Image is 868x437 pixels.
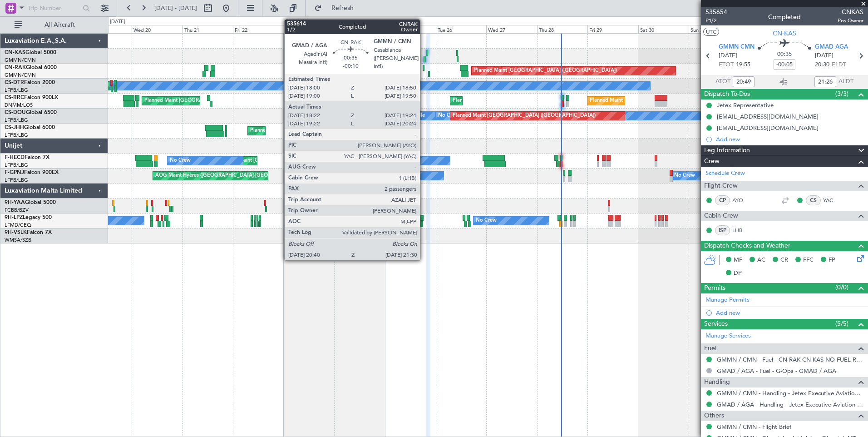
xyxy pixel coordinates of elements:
a: CS-DOUGlobal 6500 [5,110,57,115]
a: AYO [732,196,753,204]
a: GMMN / CMN - Fuel - CN-RAK CN-KAS NO FUEL REQUIRED GMMN / CMN [717,356,863,363]
div: Planned Maint [GEOGRAPHIC_DATA] ([GEOGRAPHIC_DATA]) [453,94,596,108]
span: CR [780,256,788,265]
span: (0/0) [835,283,848,292]
span: 535654 [705,7,727,17]
span: [DATE] [815,51,833,60]
a: Manage Permits [705,296,750,305]
div: Add new [716,309,863,317]
div: Planned Maint [GEOGRAPHIC_DATA] ([GEOGRAPHIC_DATA]) [590,94,733,108]
a: GMMN / CMN - Flight Brief [717,423,791,431]
span: 20:30 [815,60,829,70]
a: WMSA/SZB [5,237,31,243]
div: Sat 23 [284,25,335,33]
span: Refresh [324,5,362,11]
div: No Crew [674,169,695,183]
div: Thu 28 [537,25,588,33]
span: FFC [803,256,814,265]
a: 9H-VSLKFalcon 7X [5,230,52,235]
input: Trip Number [28,1,80,15]
div: Fri 22 [233,25,284,33]
a: 9H-LPZLegacy 500 [5,215,52,220]
span: CN-RAK [5,65,26,70]
span: 9H-YAA [5,200,25,205]
input: --:-- [814,76,836,87]
div: Completed [768,12,801,22]
span: Permits [704,283,725,293]
span: CN-KAS [773,29,796,38]
a: CS-RRCFalcon 900LX [5,95,58,100]
div: Thu 21 [182,25,233,33]
a: GMMN / CMN - Handling - Jetex Executive Aviation [GEOGRAPHIC_DATA] GMMN / CMN [717,389,863,397]
span: CS-JHH [5,125,24,130]
div: CP [715,195,730,205]
a: Manage Services [705,332,751,341]
a: F-GPNJFalcon 900EX [5,170,59,175]
a: CS-JHHGlobal 6000 [5,125,55,130]
span: 00:35 [777,50,792,59]
span: Dispatch To-Dos [704,89,750,99]
span: AC [757,256,765,265]
a: LFPB/LBG [5,117,28,124]
span: (5/5) [835,319,848,328]
span: CN-KAS [5,50,25,55]
span: CS-DOU [5,110,26,115]
div: Planned Maint [GEOGRAPHIC_DATA] ([GEOGRAPHIC_DATA]) [453,109,596,123]
span: Cabin Crew [704,211,738,221]
span: F-HECD [5,155,25,160]
span: Others [704,411,724,421]
div: Planned Maint [GEOGRAPHIC_DATA] ([GEOGRAPHIC_DATA]) [474,64,617,78]
div: Planned Maint [GEOGRAPHIC_DATA] ([GEOGRAPHIC_DATA]) [250,124,393,138]
span: Leg Information [704,145,750,156]
div: Planned Maint [GEOGRAPHIC_DATA] ([GEOGRAPHIC_DATA]) [144,94,287,108]
span: FP [829,256,835,265]
div: Wed 20 [132,25,182,33]
a: LFPB/LBG [5,177,28,184]
div: No Crew [377,154,398,168]
span: MF [734,256,742,265]
span: Flight Crew [704,181,738,191]
div: ISP [715,225,730,235]
input: --:-- [733,76,755,87]
span: 19:55 [736,60,750,70]
a: 9H-YAAGlobal 5000 [5,200,56,205]
a: DNMM/LOS [5,102,33,109]
div: No Crew [170,154,191,168]
div: [DATE] [110,18,125,26]
a: YAC [823,196,843,204]
button: UTC [703,28,719,36]
a: LHB [732,226,753,234]
span: [DATE] [719,51,737,60]
div: Sat 30 [638,25,689,33]
div: Add new [716,135,863,143]
a: LFPB/LBG [5,162,28,169]
span: Crew [704,156,720,167]
div: Mon 25 [385,25,436,33]
span: Services [704,319,728,329]
div: A/C Unavailable [387,109,425,123]
span: Handling [704,377,730,387]
a: FCBB/BZV [5,207,29,214]
span: CNKAS [838,7,863,17]
span: ALDT [838,77,853,86]
div: Jetex Representative [717,101,774,109]
span: CS-DTR [5,80,24,85]
div: [EMAIL_ADDRESS][DOMAIN_NAME] [717,124,819,132]
a: CN-KASGlobal 5000 [5,50,56,55]
div: AOG Maint Hyères ([GEOGRAPHIC_DATA]-[GEOGRAPHIC_DATA]) [155,169,309,183]
a: GMMN/CMN [5,57,36,64]
span: ETOT [719,60,734,70]
div: No Crew [438,109,459,123]
span: Dispatch Checks and Weather [704,241,790,251]
button: Refresh [310,1,365,15]
span: Fuel [704,343,716,354]
div: Planned Maint Sofia [108,79,155,93]
div: [EMAIL_ADDRESS][DOMAIN_NAME] [717,113,819,120]
div: Sun 24 [334,25,385,33]
span: DP [734,269,742,278]
span: ATOT [715,77,730,86]
span: ELDT [832,60,846,70]
a: F-HECDFalcon 7X [5,155,49,160]
span: All Aircraft [24,22,96,28]
div: Sun 31 [689,25,740,33]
